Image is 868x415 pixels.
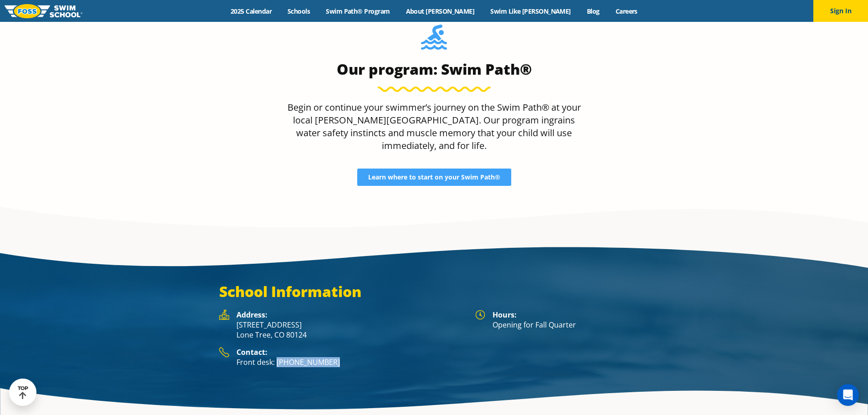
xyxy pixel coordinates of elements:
img: Foss Location Address [219,310,229,320]
a: About [PERSON_NAME] [398,7,483,15]
a: 2025 Calendar [223,7,280,15]
a: Blog [579,7,607,15]
img: Foss Location Contact [219,347,229,358]
span: Begin or continue your swimmer’s journey on the Swim Path® [288,101,550,113]
img: FOSS Swim School Logo [5,4,82,18]
h3: School Information [219,282,649,301]
a: Careers [607,7,645,15]
img: Foss-Location-Swimming-Pool-Person.svg [421,25,447,56]
div: TOP [18,385,28,400]
a: Swim Like [PERSON_NAME] [483,7,579,15]
strong: Address: [236,310,267,320]
a: Learn where to start on your Swim Path® [357,169,511,186]
p: [STREET_ADDRESS] Lone Tree, CO 80124 [236,320,466,340]
img: Foss Location Hours [475,310,485,320]
a: Swim Path® Program [318,7,398,15]
span: Learn where to start on your Swim Path® [368,174,500,180]
strong: Hours: [493,310,517,320]
a: Schools [280,7,318,15]
div: Open Intercom Messenger [837,384,859,406]
h3: Our program: Swim Path® [283,60,586,78]
p: Opening for Fall Quarter [493,320,649,330]
span: at your local [PERSON_NAME][GEOGRAPHIC_DATA]. Our program ingrains water safety instincts and mus... [293,101,581,152]
p: Front desk: [PHONE_NUMBER] [236,357,466,367]
strong: Contact: [236,347,267,357]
